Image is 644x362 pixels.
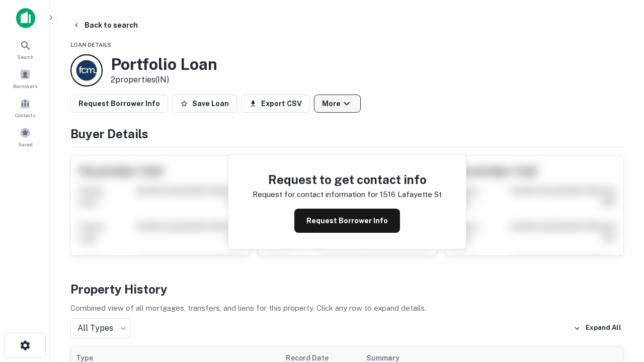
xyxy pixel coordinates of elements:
img: capitalize-icon.png [16,8,35,28]
span: Contacts [15,111,35,119]
a: Contacts [3,94,47,121]
h4: Request to get contact info [253,170,442,189]
p: Combined view of all mortgages, transfers, and liens for this property. Click any row to expand d... [70,302,624,314]
p: 1516 lafayette st [380,189,442,201]
span: Loan Details [70,42,111,48]
a: Borrowers [3,65,47,92]
span: Search [17,53,34,61]
span: Saved [18,140,33,148]
button: Back to search [68,16,142,34]
a: Search [3,36,47,63]
span: Borrowers [13,82,37,90]
iframe: Chat Widget [594,282,644,330]
div: All Types [70,318,131,338]
button: More [314,95,361,113]
h3: Portfolio Loan [111,55,217,74]
h4: Buyer Details [70,125,624,143]
h4: Property History [70,280,624,298]
p: Request for contact information for [253,189,378,201]
button: Expand All [571,321,624,336]
button: Export CSV [241,95,310,113]
a: Saved [3,123,47,150]
button: Request Borrower Info [70,95,168,113]
button: Request Borrower Info [294,209,400,233]
button: Save Loan [172,95,237,113]
p: 2 properties (IN) [111,74,217,86]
